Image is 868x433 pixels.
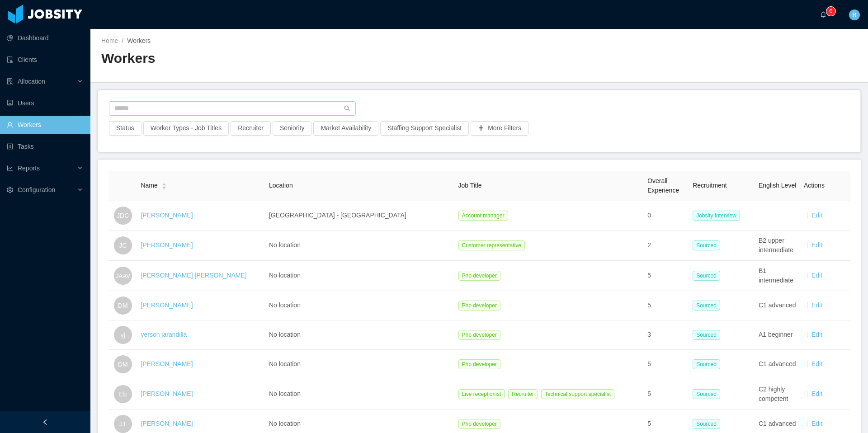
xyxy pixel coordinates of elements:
[18,186,55,193] span: Configuration
[265,261,455,291] td: No location
[161,182,167,188] div: Sort
[265,320,455,350] td: No location
[852,9,856,20] span: B
[755,350,800,379] td: C1 advanced
[755,231,800,261] td: B2 upper intermediate
[141,241,193,249] a: [PERSON_NAME]
[7,137,83,155] a: icon: profileTasks
[265,231,455,261] td: No location
[18,165,40,172] span: Reports
[693,331,724,338] a: Sourced
[122,37,123,44] span: /
[693,271,720,281] span: Sourced
[380,121,469,136] button: Staffing Support Specialist
[7,94,83,112] a: icon: robotUsers
[127,37,151,44] span: Workers
[804,182,825,189] span: Actions
[755,379,800,409] td: C2 highly competent
[7,29,83,47] a: icon: pie-chartDashboard
[458,271,500,281] span: Php developer
[458,240,525,250] span: Customer representative
[755,261,800,291] td: B1 intermediate
[7,78,13,85] i: icon: solution
[693,241,724,249] a: Sourced
[117,207,129,225] span: JDC
[273,121,311,136] button: Seniority
[647,177,679,194] span: Overall Experience
[458,330,500,340] span: Php developer
[119,385,127,403] span: Eb
[644,201,689,231] td: 0
[693,389,720,399] span: Sourced
[693,212,744,219] a: Jobsity Interview
[119,236,127,254] span: JC
[693,211,740,221] span: Jobsity Interview
[811,331,822,338] a: Edit
[644,261,689,291] td: 5
[109,121,142,136] button: Status
[693,182,726,189] span: Recruitment
[458,182,482,189] span: Job Title
[344,105,350,112] i: icon: search
[820,11,826,18] i: icon: bell
[644,350,689,379] td: 5
[471,121,528,136] button: icon: plusMore Filters
[644,379,689,409] td: 5
[141,272,246,279] a: [PERSON_NAME] [PERSON_NAME]
[101,49,479,68] h2: Workers
[693,390,724,397] a: Sourced
[811,390,822,397] a: Edit
[141,390,193,397] a: [PERSON_NAME]
[811,420,822,427] a: Edit
[141,212,193,219] a: [PERSON_NAME]
[458,301,500,311] span: Php developer
[118,297,128,315] span: DM
[18,78,45,85] span: Allocation
[759,182,796,189] span: English Level
[693,419,720,429] span: Sourced
[693,240,720,250] span: Sourced
[693,272,724,279] a: Sourced
[644,291,689,320] td: 5
[644,320,689,350] td: 3
[119,415,127,433] span: JT
[7,165,13,171] i: icon: line-chart
[161,182,166,185] i: icon: caret-up
[141,420,193,427] a: [PERSON_NAME]
[693,420,724,427] a: Sourced
[811,272,822,279] a: Edit
[141,181,157,190] span: Name
[313,121,378,136] button: Market Availability
[7,51,83,69] a: icon: auditClients
[141,301,193,309] a: [PERSON_NAME]
[118,355,128,373] span: DM
[458,211,508,221] span: Account manager
[116,267,130,284] span: JAAV
[141,331,187,338] a: yerson jarandilla
[755,320,800,350] td: A1 beginner
[265,291,455,320] td: No location
[143,121,229,136] button: Worker Types - Job Titles
[265,201,455,231] td: [GEOGRAPHIC_DATA] - [GEOGRAPHIC_DATA]
[811,301,822,309] a: Edit
[541,389,614,399] span: Technical support specialist
[458,359,500,369] span: Php developer
[141,360,193,367] a: [PERSON_NAME]
[811,360,822,367] a: Edit
[265,379,455,409] td: No location
[693,301,724,309] a: Sourced
[755,291,800,320] td: C1 advanced
[693,359,720,369] span: Sourced
[121,326,125,344] span: yj
[693,330,720,340] span: Sourced
[693,360,724,367] a: Sourced
[7,116,83,134] a: icon: userWorkers
[231,121,271,136] button: Recruiter
[693,301,720,311] span: Sourced
[811,212,822,219] a: Edit
[644,231,689,261] td: 2
[269,182,293,189] span: Location
[508,389,538,399] span: Recruiter
[7,187,13,193] i: icon: setting
[161,185,166,188] i: icon: caret-down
